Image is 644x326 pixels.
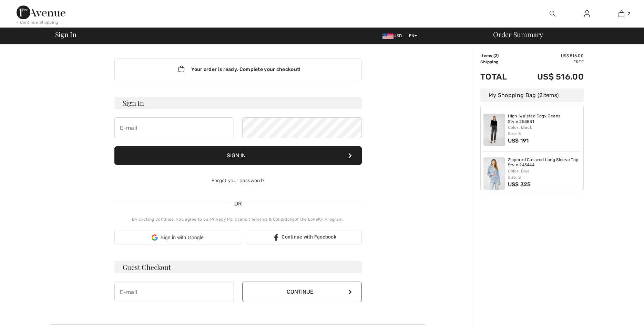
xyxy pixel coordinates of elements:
[114,216,362,222] div: By clicking Continue, you agree to our and the of the Loyalty Program.
[17,19,58,25] div: < Continue Shopping
[480,88,584,102] div: My Shopping Bag ( Items)
[210,217,240,222] a: Privacy Policy
[480,65,518,88] td: Total
[282,234,336,240] span: Continue with Facebook
[255,217,294,222] a: Terms & Conditions
[485,31,640,38] div: Order Summary
[247,231,362,244] a: Continue with Facebook
[382,33,393,39] img: US Dollar
[382,33,405,38] span: USD
[114,97,362,109] h3: Sign In
[55,31,76,38] span: Sign In
[114,58,362,80] div: Your order is ready. Complete your checkout!
[161,234,204,241] span: Sign in with Google
[114,231,241,244] div: Sign in with Google
[508,157,581,168] a: Zippered Collared Long Sleeve Top Style 243444
[114,146,362,165] button: Sign In
[212,178,264,183] a: Forgot your password?
[508,124,581,137] div: Color: Black Size: S
[231,200,245,208] span: OR
[495,53,497,58] span: 2
[242,282,362,302] button: Continue
[508,137,529,144] span: US$ 191
[508,181,531,188] span: US$ 325
[114,282,234,302] input: E-mail
[480,59,518,65] td: Shipping
[508,168,581,180] div: Color: Blue Size: S
[17,6,65,19] img: 1ère Avenue
[114,117,234,138] input: E-mail
[483,114,505,146] img: High-Waisted Edgy Jeans Style 253831
[480,53,518,59] td: Items ( )
[114,261,362,273] h3: Guest Checkout
[409,33,418,38] span: EN
[483,157,505,190] img: Zippered Collared Long Sleeve Top Style 243444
